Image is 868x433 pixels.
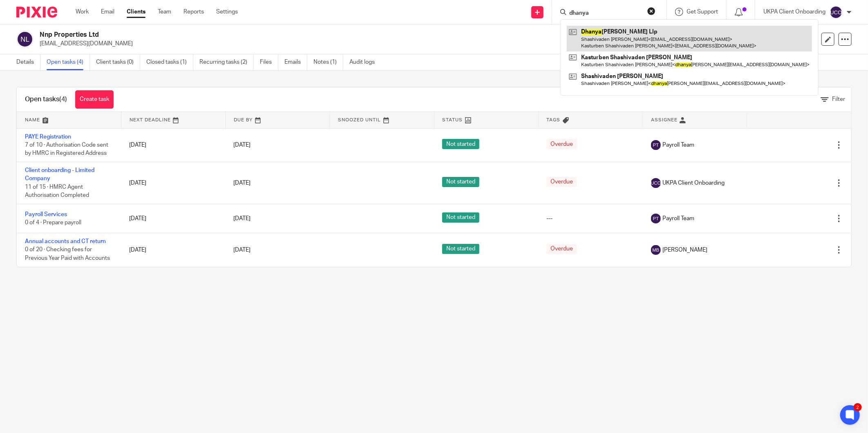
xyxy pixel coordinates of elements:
span: Overdue [546,244,577,254]
img: svg%3E [651,214,661,223]
td: [DATE] [121,204,225,233]
button: Clear [647,7,655,15]
img: Pixie [16,7,57,18]
h2: Nnp Properties Ltd [40,31,600,39]
span: Filter [832,96,845,102]
a: Create task [75,90,114,109]
span: 0 of 20 · Checking fees for Previous Year Paid with Accounts [25,247,110,261]
span: [DATE] [234,142,251,148]
a: Files [260,54,278,70]
a: Audit logs [349,54,381,70]
span: UKPA Client Onboarding [663,179,725,187]
a: Notes (1) [313,54,343,70]
td: [DATE] [121,128,225,162]
span: Get Support [687,9,718,15]
span: [PERSON_NAME] [663,246,708,254]
td: [DATE] [121,233,225,267]
img: svg%3E [16,31,34,48]
span: Tags [547,118,561,122]
p: UKPA Client Onboarding [763,8,825,16]
a: Details [16,54,40,70]
input: Search [568,10,642,17]
a: Open tasks (4) [47,54,90,70]
img: svg%3E [830,6,843,19]
a: Settings [216,8,238,16]
span: [DATE] [234,180,251,186]
td: [DATE] [121,162,225,204]
span: (4) [59,96,67,103]
h1: Open tasks [25,95,67,104]
span: Not started [442,244,479,254]
a: Closed tasks (1) [146,54,193,70]
p: [EMAIL_ADDRESS][DOMAIN_NAME] [40,40,740,48]
span: Payroll Team [663,141,695,149]
a: Annual accounts and CT return [25,239,106,244]
span: [DATE] [234,247,251,253]
a: PAYE Registration [25,134,71,140]
span: 7 of 10 · Authorisation Code sent by HMRC in Registered Address [25,142,108,156]
div: --- [546,214,634,223]
img: svg%3E [651,178,661,188]
a: Work [76,8,89,16]
a: Email [101,8,114,16]
span: Overdue [546,139,577,149]
span: 11 of 15 · HMRC Agent Authorisation Completed [25,184,89,199]
a: Recurring tasks (2) [199,54,254,70]
a: Client onboarding - Limited Company [25,167,94,181]
span: Not started [442,177,479,187]
span: [DATE] [234,216,251,221]
img: svg%3E [651,245,661,255]
a: Emails [284,54,307,70]
span: Not started [442,212,479,223]
a: Payroll Services [25,212,67,217]
span: Status [443,118,463,122]
a: Team [158,8,171,16]
img: svg%3E [651,140,661,150]
a: Client tasks (0) [96,54,140,70]
span: 0 of 4 · Prepare payroll [25,220,81,225]
span: Not started [442,139,479,149]
span: Snoozed Until [338,118,381,122]
div: 2 [854,403,862,411]
span: Payroll Team [663,214,695,223]
a: Clients [127,8,145,16]
span: Overdue [546,177,577,187]
a: Reports [183,8,204,16]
